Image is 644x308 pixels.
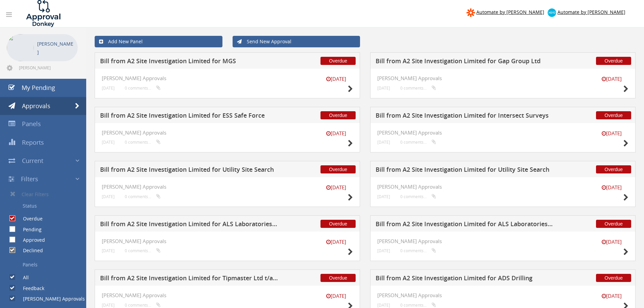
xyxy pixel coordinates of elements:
[548,8,556,17] img: xero-logo.png
[5,200,86,212] a: Status
[377,75,628,81] h4: [PERSON_NAME] Approvals
[320,165,356,173] span: Overdue
[400,303,436,308] small: 0 comments...
[319,292,353,300] small: [DATE]
[595,292,628,300] small: [DATE]
[125,248,161,253] small: 0 comments...
[5,188,86,200] a: Clear Filters
[22,138,44,146] span: Reports
[100,112,278,121] h5: Bill from A2 Site Investigation Limited for ESS Safe Force
[320,220,356,228] span: Overdue
[376,58,554,66] h5: Bill from A2 Site Investigation Limited for Gap Group Ltd
[125,194,161,199] small: 0 comments...
[100,275,278,283] h5: Bill from A2 Site Investigation Limited for Tipmaster Ltd t/a The All Clear Company
[596,57,631,65] span: Overdue
[100,58,278,66] h5: Bill from A2 Site Investigation Limited for MGS
[596,274,631,282] span: Overdue
[595,184,628,191] small: [DATE]
[102,238,353,244] h4: [PERSON_NAME] Approvals
[467,8,475,17] img: zapier-logomark.png
[596,111,631,119] span: Overdue
[557,9,625,15] span: Automate by [PERSON_NAME]
[595,130,628,137] small: [DATE]
[102,75,353,81] h4: [PERSON_NAME] Approvals
[5,259,86,270] a: Panels
[319,184,353,191] small: [DATE]
[102,130,353,136] h4: [PERSON_NAME] Approvals
[22,120,41,128] span: Panels
[102,194,115,199] small: [DATE]
[400,140,436,145] small: 0 comments...
[102,248,115,253] small: [DATE]
[22,157,43,165] span: Current
[102,292,353,298] h4: [PERSON_NAME] Approvals
[376,275,554,283] h5: Bill from A2 Site Investigation Limited for ADS Drilling
[377,303,390,308] small: [DATE]
[377,130,628,136] h4: [PERSON_NAME] Approvals
[102,140,115,145] small: [DATE]
[95,36,222,47] a: Add New Panel
[376,166,554,175] h5: Bill from A2 Site Investigation Limited for Utility Site Search
[37,40,74,56] p: [PERSON_NAME]
[16,274,29,281] label: All
[400,86,436,91] small: 0 comments...
[16,285,44,292] label: Feedback
[21,175,38,183] span: Filters
[320,57,356,65] span: Overdue
[16,237,45,243] label: Approved
[319,75,353,82] small: [DATE]
[16,247,43,254] label: Declined
[377,238,628,244] h4: [PERSON_NAME] Approvals
[596,165,631,173] span: Overdue
[377,248,390,253] small: [DATE]
[320,274,356,282] span: Overdue
[22,84,55,92] span: My Pending
[22,102,50,110] span: Approvals
[125,86,161,91] small: 0 comments...
[400,194,436,199] small: 0 comments...
[16,295,85,302] label: [PERSON_NAME] Approvals
[596,220,631,228] span: Overdue
[125,303,161,308] small: 0 comments...
[376,112,554,121] h5: Bill from A2 Site Investigation Limited for Intersect Surveys
[100,166,278,175] h5: Bill from A2 Site Investigation Limited for Utility Site Search
[100,221,278,229] h5: Bill from A2 Site Investigation Limited for ALS Laboratories (UK) Ltd
[102,184,353,190] h4: [PERSON_NAME] Approvals
[102,86,115,91] small: [DATE]
[233,36,360,47] a: Send New Approval
[595,238,628,245] small: [DATE]
[377,140,390,145] small: [DATE]
[377,194,390,199] small: [DATE]
[16,215,43,222] label: Overdue
[320,111,356,119] span: Overdue
[377,292,628,298] h4: [PERSON_NAME] Approvals
[319,238,353,245] small: [DATE]
[16,226,42,233] label: Pending
[102,303,115,308] small: [DATE]
[377,86,390,91] small: [DATE]
[376,221,554,229] h5: Bill from A2 Site Investigation Limited for ALS Laboratories (UK) Ltd
[19,65,76,70] span: [PERSON_NAME][EMAIL_ADDRESS][PERSON_NAME][DOMAIN_NAME]
[595,75,628,82] small: [DATE]
[319,130,353,137] small: [DATE]
[476,9,544,15] span: Automate by [PERSON_NAME]
[400,248,436,253] small: 0 comments...
[125,140,161,145] small: 0 comments...
[377,184,628,190] h4: [PERSON_NAME] Approvals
